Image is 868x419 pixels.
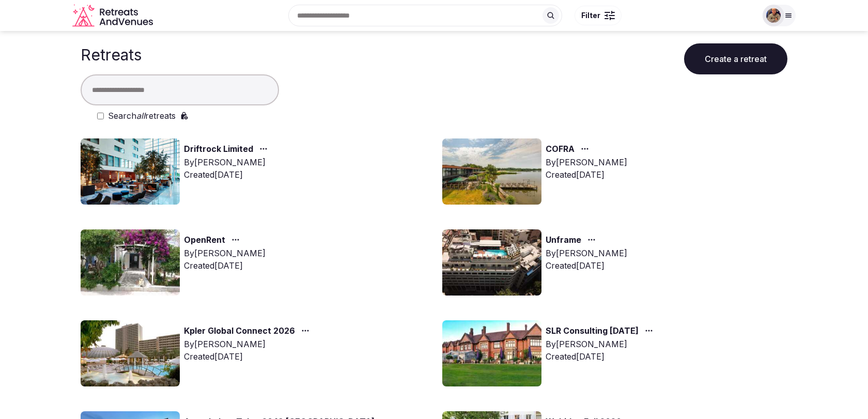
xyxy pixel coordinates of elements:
[81,138,180,205] img: Top retreat image for the retreat: Driftrock Limited
[81,45,142,64] h1: Retreats
[184,338,314,350] div: By [PERSON_NAME]
[184,143,253,156] a: Driftrock Limited
[546,324,639,338] a: SLR Consulting [DATE]
[546,234,581,247] a: Unframe
[184,350,314,363] div: Created [DATE]
[184,168,272,181] div: Created [DATE]
[442,229,541,296] img: Top retreat image for the retreat: Unframe
[581,10,600,21] span: Filter
[72,4,155,27] svg: Retreats and Venues company logo
[546,156,627,168] div: By [PERSON_NAME]
[546,247,627,259] div: By [PERSON_NAME]
[546,143,575,156] a: COFRA
[184,324,295,338] a: Kpler Global Connect 2026
[684,43,787,74] button: Create a retreat
[184,234,225,247] a: OpenRent
[546,338,657,350] div: By [PERSON_NAME]
[546,259,627,272] div: Created [DATE]
[72,4,155,27] a: Visit the homepage
[442,320,541,386] img: Top retreat image for the retreat: SLR Consulting 22 Sep 2025
[108,110,176,122] label: Search retreats
[575,6,622,25] button: Filter
[81,320,180,386] img: Top retreat image for the retreat: Kpler Global Connect 2026
[184,247,266,259] div: By [PERSON_NAME]
[184,259,266,272] div: Created [DATE]
[81,229,180,296] img: Top retreat image for the retreat: OpenRent
[136,111,145,121] em: all
[546,350,657,363] div: Created [DATE]
[184,156,272,168] div: By [PERSON_NAME]
[766,8,781,23] img: julen
[546,168,627,181] div: Created [DATE]
[442,138,541,205] img: Top retreat image for the retreat: COFRA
